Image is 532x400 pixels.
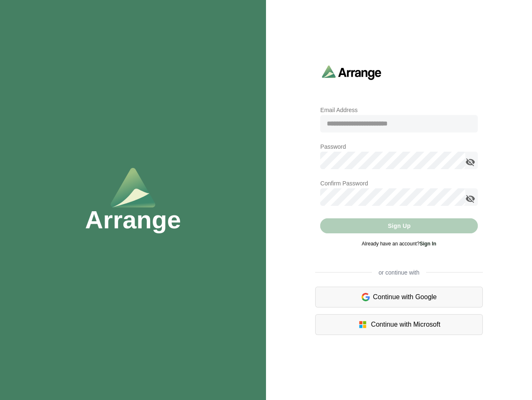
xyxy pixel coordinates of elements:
a: Sign In [419,241,436,247]
h1: Arrange [85,207,181,232]
div: Continue with Microsoft [315,314,482,335]
img: arrangeai-name-small-logo.4d2b8aee.svg [322,65,381,80]
img: google-logo.6d399ca0.svg [361,292,370,302]
i: appended action [465,157,475,167]
p: Email Address [320,105,477,115]
div: Continue with Google [315,287,482,307]
i: appended action [465,194,475,204]
span: or continue with [372,268,426,277]
img: microsoft-logo.7cf64d5f.svg [358,320,368,330]
p: Password [320,142,477,152]
span: Already have an account? [362,241,437,247]
p: Confirm Password [320,178,477,188]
